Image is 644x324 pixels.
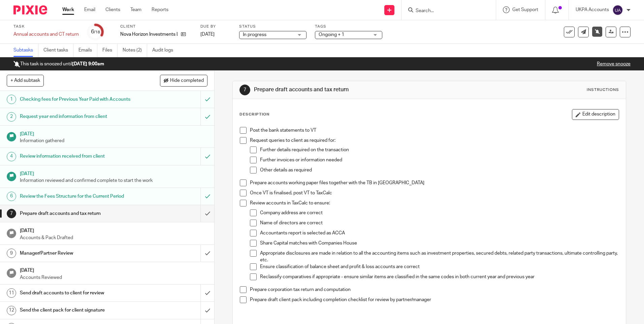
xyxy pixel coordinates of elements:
span: Hide completed [170,78,204,84]
h1: Prepare draft accounts and tax return [20,208,136,219]
div: Annual accounts and CT return [13,31,79,38]
p: Prepare accounts working paper files together with the TB in [GEOGRAPHIC_DATA] [250,180,618,186]
b: [DATE] 9:00am [72,62,104,66]
button: Hide completed [160,75,207,86]
div: Mark as done [200,205,214,222]
p: Once VT is finalised, post VT to TaxCalc [250,190,618,196]
p: Request queries to client as required for: [250,137,618,144]
i: Open client page [181,32,186,37]
div: Mark as done [200,302,214,319]
div: 7 [7,209,16,218]
div: Mark as done [200,245,214,262]
p: Information reviewed and confirmed complete to start the work [20,177,208,184]
span: [DATE] [200,32,215,37]
p: Prepare draft client pack including completion checklist for review by partner/manager [250,296,618,303]
a: Files [102,44,118,57]
label: Task [13,24,79,29]
p: Name of directors are correct [260,220,618,226]
div: Mark as to do [200,91,214,108]
a: Subtasks [13,44,38,57]
div: 6 [7,192,16,201]
div: Mark as to do [200,188,214,205]
h1: Request year end information from client [20,111,136,122]
h1: [DATE] [20,226,208,234]
p: UKPA Accounts [576,6,609,13]
img: svg%3E [612,5,623,15]
p: Review accounts in TaxCalc to ensure: [250,200,618,206]
p: Further details required on the transaction [260,147,618,153]
a: Client tasks [43,44,73,57]
p: This task is snoozed until [13,61,104,67]
div: Mark as to do [200,108,214,125]
a: Send new email to Nova Horizon Investments Ltd [578,27,589,37]
div: Instructions [587,87,619,93]
a: Reports [152,6,168,13]
p: Company address are correct [260,209,618,216]
a: Team [130,6,141,13]
p: Reclassify comparatives if appropriate - ensure similar items are classified in the same codes in... [260,273,618,280]
h1: Manager/Partner Review [20,248,136,258]
p: Other details as required [260,167,618,173]
small: /18 [94,30,100,34]
label: Tags [315,24,382,29]
div: Mark as to do [200,148,214,165]
label: Client [120,24,192,29]
h1: Review the Fees Structure for the Current Period [20,191,136,201]
span: Get Support [512,7,538,12]
div: 6 [91,28,100,36]
button: Edit description [572,109,619,120]
label: Status [239,24,307,29]
p: Post the bank statements to VT [250,127,618,134]
button: + Add subtask [7,75,44,86]
div: 4 [7,152,16,161]
a: Remove snooze [592,27,602,37]
h1: [DATE] [20,129,208,137]
div: 11 [7,288,16,298]
p: Share Capital matches with Companies House [260,240,618,247]
h1: [DATE] [20,265,208,274]
p: Nova Horizon Investments Ltd [120,31,178,38]
h1: Review information received from client [20,151,136,161]
div: 7 [239,85,250,95]
p: Accounts Reviewed [20,274,208,281]
h1: Send the client pack for client signature [20,305,136,315]
a: Clients [105,6,120,13]
h1: Prepare draft accounts and tax return [254,86,444,93]
img: Pixie [13,5,47,14]
input: Search [415,8,476,14]
a: Audit logs [152,44,178,57]
h1: [DATE] [20,169,208,177]
div: 12 [7,306,16,315]
span: Ongoing + 1 [319,32,344,37]
div: 2 [7,112,16,122]
p: Prepare corporation tax return and computation [250,286,618,293]
h1: Send draft accounts to client for review [20,288,136,298]
h1: Checking fees for Previous Year Paid with Accounts [20,94,136,104]
p: Appropriate disclosures are made in relation to all the accounting items such as investment prope... [260,250,618,264]
a: Work [62,6,74,13]
a: Remove snooze [597,62,631,66]
p: Accountants report is selected as ACCA [260,230,618,236]
p: Description [239,112,269,117]
p: Accounts & Pack Drafted [20,234,208,241]
div: 1 [7,95,16,104]
p: Ensure classification of balance sheet and profit & loss accounts are correct [260,263,618,270]
a: Reassign task [606,27,616,37]
div: Mark as done [200,285,214,301]
p: Further invoices or information needed [260,157,618,163]
a: Notes (2) [123,44,147,57]
p: Information gathered [20,137,208,144]
label: Due by [200,24,231,29]
div: 9 [7,249,16,258]
a: Emails [78,44,97,57]
a: Email [84,6,95,13]
span: In progress [243,32,266,37]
